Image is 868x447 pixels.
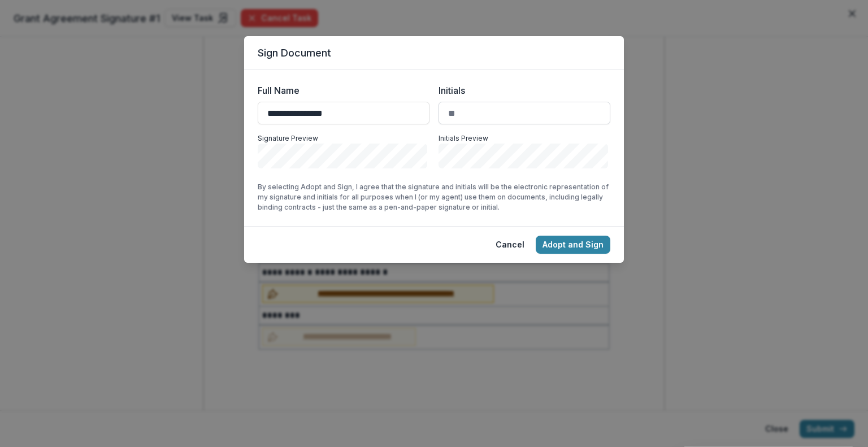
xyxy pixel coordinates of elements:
[258,182,610,212] p: By selecting Adopt and Sign, I agree that the signature and initials will be the electronic repre...
[258,133,429,144] p: Signature Preview
[536,236,610,254] button: Adopt and Sign
[439,84,604,97] label: Initials
[439,133,610,144] p: Initials Preview
[244,36,624,70] header: Sign Document
[258,84,423,97] label: Full Name
[489,236,531,254] button: Cancel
